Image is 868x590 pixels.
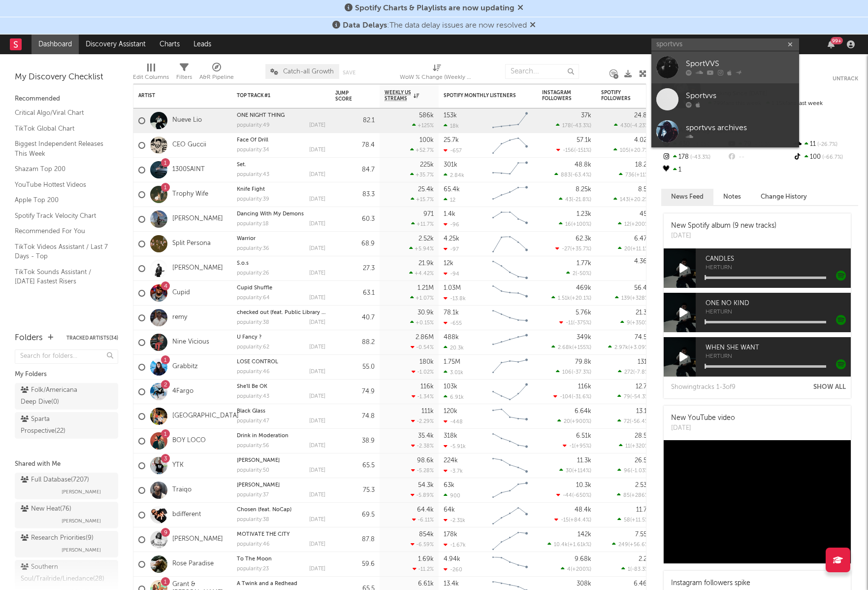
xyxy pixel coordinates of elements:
[400,59,474,88] div: WoW % Change (Weekly US Streams)
[444,295,466,302] div: -13.8k
[576,236,591,242] div: 62.3k
[237,138,268,143] a: Face Of Drill
[237,123,270,128] div: popularity: 49
[237,271,269,276] div: popularity: 26
[577,211,591,217] div: 1.23k
[309,345,325,350] div: [DATE]
[335,115,375,127] div: 82.1
[172,363,198,371] a: Grabbitz
[651,115,799,147] a: sportvvs archives
[444,211,455,217] div: 1.4k
[309,320,325,325] div: [DATE]
[488,330,532,355] svg: Chart title
[237,320,269,325] div: popularity: 38
[572,173,590,178] span: -63.4 %
[619,172,650,178] div: ( )
[556,147,591,153] div: ( )
[172,190,208,199] a: Trophy Wife
[572,246,590,252] span: +35.7 %
[309,221,325,227] div: [DATE]
[237,310,325,315] div: checked out (feat. Public Library Commute)
[237,236,256,242] a: Warrior
[671,231,776,241] div: [DATE]
[237,172,269,177] div: popularity: 43
[706,265,851,271] span: HERTURN
[172,240,211,248] a: Split Persona
[505,64,579,79] input: Search...
[172,289,190,297] a: Cupid
[630,345,649,350] span: +3.09 %
[237,483,280,488] a: [PERSON_NAME]
[172,412,239,420] a: [GEOGRAPHIC_DATA]
[172,215,223,223] a: [PERSON_NAME]
[237,384,267,389] a: She'll Be OK
[335,263,375,275] div: 27.3
[237,236,325,242] div: Warrior
[237,458,280,463] a: [PERSON_NAME]
[237,409,265,414] a: Black Glass
[636,173,649,178] span: +11 %
[15,71,118,83] div: My Discovery Checklist
[418,236,434,242] div: 2.52k
[821,155,843,160] span: -66.7 %
[187,35,218,54] a: Leads
[15,93,118,105] div: Recommended
[488,108,532,133] svg: Chart title
[444,236,459,242] div: 4.25k
[488,256,532,281] svg: Chart title
[15,195,108,206] a: Apple Top 200
[572,296,590,301] span: +20.1 %
[237,335,325,340] div: U Fancy ?
[237,211,325,217] div: Dancing With My Demons
[635,334,650,341] div: 74.5k
[15,531,118,557] a: Research Priorities(9)[PERSON_NAME]
[237,261,325,266] div: S.o.s
[423,211,434,217] div: 971
[419,359,434,365] div: 180k
[632,123,649,129] span: -4.23 %
[15,107,108,118] a: Critical Algo/Viral Chart
[671,221,776,231] div: New Spotify album (9 new tracks)
[237,359,278,365] a: LOSE CONTROL
[444,285,461,291] div: 1.03M
[630,148,649,153] span: +20.7 %
[410,295,434,301] div: +1.07 %
[706,354,851,360] span: HERTURN
[577,260,591,267] div: 1.77k
[444,186,460,193] div: 65.4k
[309,197,325,202] div: [DATE]
[577,334,591,341] div: 349k
[576,310,591,316] div: 5.76k
[15,139,108,159] a: Biggest Independent Releases This Week
[444,123,459,129] div: 18k
[713,189,751,205] button: Notes
[577,137,591,143] div: 57.1k
[21,532,94,544] div: Research Priorities ( 9 )
[620,123,630,129] span: 430
[661,164,727,176] div: 1
[444,147,462,154] div: -657
[176,71,192,83] div: Filters
[444,334,459,341] div: 488k
[172,338,209,347] a: Nine Vicious
[517,4,523,12] span: Dismiss
[573,123,590,129] span: -43.3 %
[309,147,325,153] div: [DATE]
[444,172,464,178] div: 2.84k
[15,267,108,287] a: TikTok Sounds Assistant / [DATE] Fastest Risers
[400,71,474,83] div: WoW % Change (Weekly US Streams)
[551,295,591,301] div: ( )
[651,51,799,83] a: SportVVS
[444,260,453,267] div: 12k
[418,186,434,193] div: 25.4k
[237,187,265,192] a: Knife Fight
[638,186,650,193] div: 8.5k
[563,148,574,153] span: -156
[15,349,118,364] input: Search for folders...
[559,196,591,203] div: ( )
[565,197,572,203] span: 43
[237,113,285,118] a: ONE NIGHT THING
[199,71,234,83] div: A&R Pipeline
[624,222,630,227] span: 12
[309,172,325,177] div: [DATE]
